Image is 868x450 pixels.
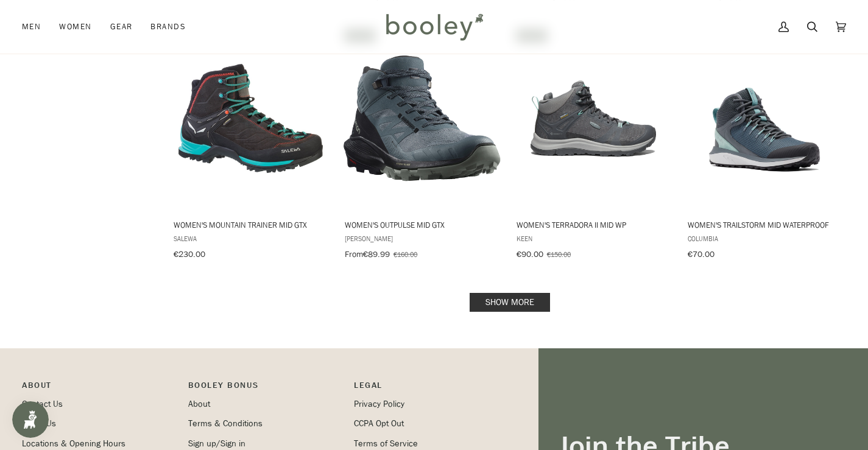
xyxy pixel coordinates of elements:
iframe: Button to open loyalty program pop-up [12,401,49,438]
div: Pagination [174,297,846,308]
img: Columbia Women's Trailstorm Mid Waterproof Graphite / Dusty Green - Booley Galway [686,40,844,197]
img: Salomon Women's OUTPulse Mid GTX Stormy Weather / Black / Wrought Iron - Booley Galway [343,40,501,197]
span: Men [22,21,41,33]
a: Locations & Opening Hours [22,438,125,449]
a: CCPA Opt Out [354,418,404,429]
img: Booley [381,9,487,44]
span: Women's Trailstorm Mid Waterproof [688,219,842,230]
span: €230.00 [174,248,205,260]
span: €90.00 [517,248,543,260]
span: Women's OUTPulse Mid GTX [345,219,499,230]
span: Women's Mountain Trainer Mid GTX [174,219,328,230]
span: Women [59,21,91,33]
p: Pipeline_Footer Main [22,379,176,398]
a: Sign up/Sign in [188,438,245,449]
a: Show more [470,293,550,312]
a: Women's Terradora II Mid WP [515,27,672,264]
span: Columbia [688,233,842,244]
span: From [345,248,363,260]
span: €89.99 [363,248,390,260]
span: Keen [517,233,671,244]
img: Salewa Women's Mountain Trainer Mid GTX Magnet / Viridian Green - Booley Galway [172,40,330,197]
p: Pipeline_Footer Sub [354,379,508,398]
span: Women's Terradora II Mid WP [517,219,671,230]
span: Gear [110,21,133,33]
a: Contact Us [22,398,63,410]
a: About [188,398,210,410]
span: Brands [150,21,186,33]
a: Privacy Policy [354,398,404,410]
p: Booley Bonus [188,379,342,398]
span: €160.00 [393,249,417,259]
a: Women's OUTPulse Mid GTX [343,27,501,264]
span: €150.00 [547,249,571,259]
a: Women's Trailstorm Mid Waterproof [686,27,844,264]
a: Women's Mountain Trainer Mid GTX [172,27,330,264]
img: Keen Women's Terradora II Mid WP Magnet / Ocean Wave - Booley Galway [515,40,672,197]
a: Terms of Service [354,438,418,449]
a: Terms & Conditions [188,418,263,429]
span: [PERSON_NAME] [345,233,499,244]
span: €70.00 [688,248,715,260]
span: Salewa [174,233,328,244]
